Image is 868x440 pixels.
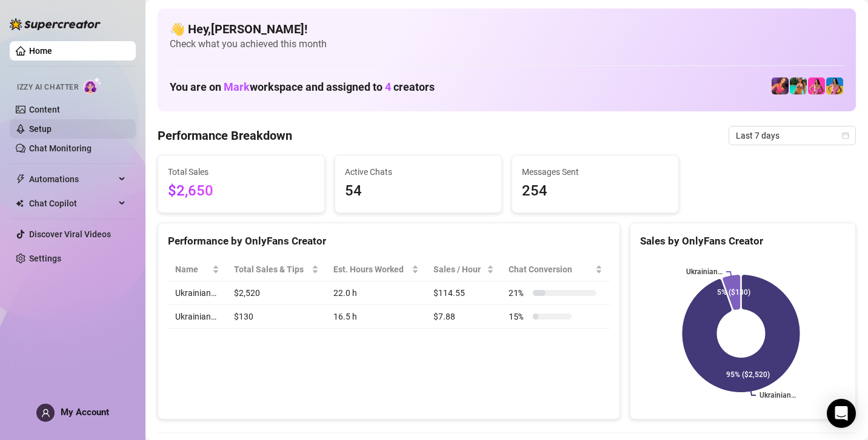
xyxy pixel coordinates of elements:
[686,268,723,276] text: Ukrainian…
[426,258,502,281] th: Sales / Hour
[158,127,292,144] h4: Performance Breakdown
[808,77,825,94] img: Ukrainian
[790,77,807,94] img: Alexa
[29,194,115,213] span: Chat Copilot
[29,143,92,153] a: Chat Monitoring
[29,105,60,114] a: Content
[168,305,227,329] td: Ukrainian…
[83,77,102,94] img: AI Chatter
[168,180,315,203] span: $2,650
[842,132,849,139] span: calendar
[333,263,409,276] div: Est. Hours Worked
[168,281,227,305] td: Ukrainian…
[168,233,610,249] div: Performance by OnlyFans Creator
[827,399,856,428] div: Open Intercom Messenger
[772,77,789,94] img: Alexa
[224,80,250,93] span: Mark
[501,258,610,281] th: Chat Conversion
[16,199,24,208] img: Chat Copilot
[426,305,502,329] td: $7.88
[170,38,844,51] span: Check what you achieved this month
[17,82,78,93] span: Izzy AI Chatter
[509,286,528,300] span: 21 %
[29,46,52,56] a: Home
[29,169,115,189] span: Automations
[326,281,426,305] td: 22.0 h
[234,263,309,276] span: Total Sales & Tips
[168,258,227,281] th: Name
[29,124,52,134] a: Setup
[826,77,843,94] img: Ukrainian
[640,233,846,249] div: Sales by OnlyFans Creator
[433,263,485,276] span: Sales / Hour
[61,407,109,418] span: My Account
[345,180,492,203] span: 54
[16,174,25,184] span: thunderbolt
[736,126,849,145] span: Last 7 days
[227,258,326,281] th: Total Sales & Tips
[522,180,669,203] span: 254
[10,18,101,30] img: logo-BBDzfeDw.svg
[345,165,492,179] span: Active Chats
[385,80,391,93] span: 4
[326,305,426,329] td: 16.5 h
[175,263,210,276] span: Name
[168,165,315,179] span: Total Sales
[29,229,111,239] a: Discover Viral Videos
[426,281,502,305] td: $114.55
[41,409,50,418] span: user
[227,305,326,329] td: $130
[29,254,61,263] a: Settings
[170,21,844,38] h4: 👋 Hey, [PERSON_NAME] !
[227,281,326,305] td: $2,520
[509,310,528,323] span: 15 %
[170,80,435,94] h1: You are on workspace and assigned to creators
[522,165,669,179] span: Messages Sent
[509,263,593,276] span: Chat Conversion
[760,391,796,399] text: Ukrainian…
